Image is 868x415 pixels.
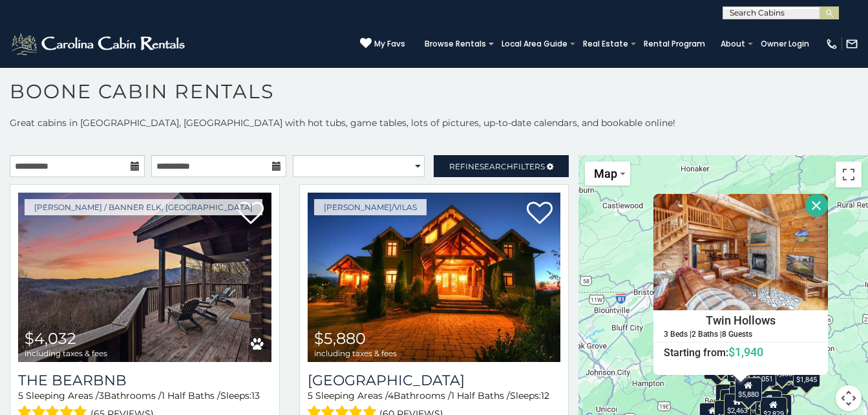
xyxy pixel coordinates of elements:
[722,330,752,339] h5: 8 Guests
[18,390,23,401] span: 5
[314,199,427,215] a: [PERSON_NAME]/Vilas
[308,193,561,362] img: Wilderness Lodge
[314,329,366,348] span: $5,880
[756,390,783,415] div: $1,701
[449,162,545,171] span: Refine Filters
[18,193,271,362] a: The Bearbnb $4,032 including taxes & fees
[418,35,492,53] a: Browse Rentals
[836,162,862,187] button: Toggle fullscreen view
[637,35,712,53] a: Rental Program
[308,390,313,401] span: 5
[845,37,858,50] img: mail-regular-white.png
[825,37,838,50] img: phone-regular-white.png
[653,194,828,310] img: Twin Hollows
[654,346,827,359] h6: Starting from:
[754,35,816,53] a: Owner Login
[714,35,752,53] a: About
[18,372,271,389] a: The Bearbnb
[251,390,260,401] span: 13
[388,390,394,401] span: 4
[480,162,513,171] span: Search
[360,37,405,50] a: My Favs
[728,345,763,359] span: $1,940
[308,193,561,362] a: Wilderness Lodge $5,880 including taxes & fees
[99,390,104,401] span: 3
[451,390,510,401] span: 1 Half Baths /
[25,349,107,357] span: including taxes & fees
[25,199,262,215] a: [PERSON_NAME] / Banner Elk, [GEOGRAPHIC_DATA]
[434,155,569,177] a: RefineSearchFilters
[308,372,561,389] h3: Wilderness Lodge
[25,329,76,348] span: $4,032
[735,378,762,402] div: $5,880
[577,35,635,53] a: Real Estate
[664,330,692,339] h5: 3 Beds |
[805,194,828,217] button: Close
[585,162,630,186] button: Change map style
[495,35,574,53] a: Local Area Guide
[10,31,189,57] img: White-1-2.png
[527,200,553,228] a: Add to favorites
[654,311,827,330] h4: Twin Hollows
[18,193,271,362] img: The Bearbnb
[594,167,617,180] span: Map
[692,330,722,339] h5: 2 Baths |
[541,390,549,401] span: 12
[836,385,862,411] button: Map camera controls
[715,384,743,409] div: $2,254
[374,38,405,50] span: My Favs
[314,349,397,357] span: including taxes & fees
[308,372,561,389] a: [GEOGRAPHIC_DATA]
[162,390,220,401] span: 1 Half Baths /
[653,310,828,359] a: Twin Hollows 3 Beds | 2 Baths | 8 Guests Starting from:$1,940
